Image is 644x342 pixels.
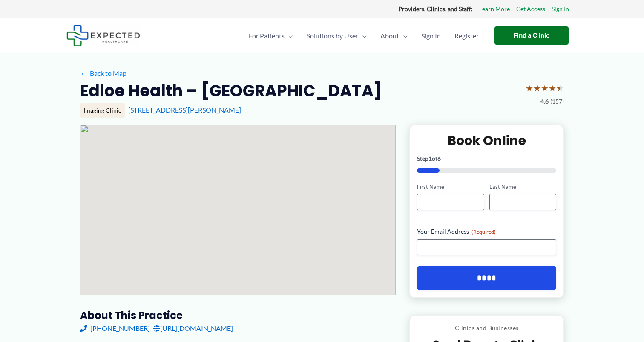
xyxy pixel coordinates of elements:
a: [PHONE_NUMBER] [80,322,150,335]
span: For Patients [249,21,285,51]
a: Register [448,21,486,51]
p: Step of [417,156,556,162]
span: Register [454,21,479,51]
span: (Required) [471,229,496,235]
span: ★ [526,80,533,96]
strong: Providers, Clinics, and Staff: [398,5,473,12]
a: ←Back to Map [80,67,126,80]
label: Last Name [489,183,556,191]
span: Sign In [421,21,441,51]
nav: Primary Site Navigation [242,21,486,51]
h3: About this practice [80,309,396,322]
h2: Book Online [417,132,556,149]
a: For PatientsMenu Toggle [242,21,300,51]
a: Learn More [479,3,510,14]
a: Solutions by UserMenu Toggle [300,21,374,51]
span: ← [80,69,88,77]
span: ★ [533,80,541,96]
span: 6 [437,155,441,162]
img: Expected Healthcare Logo - side, dark font, small [66,25,140,46]
span: About [380,21,399,51]
a: AboutMenu Toggle [374,21,414,51]
a: Sign In [414,21,448,51]
span: ★ [556,80,564,96]
div: Imaging Clinic [80,103,125,118]
label: Your Email Address [417,227,556,236]
a: Get Access [516,3,545,14]
span: ★ [541,80,549,96]
span: Menu Toggle [285,21,293,51]
span: ★ [549,80,556,96]
span: 1 [428,155,432,162]
p: Clinics and Businesses [417,322,557,333]
span: Menu Toggle [399,21,408,51]
label: First Name [417,183,484,191]
span: (157) [550,96,564,107]
span: Solutions by User [307,21,358,51]
span: 4.6 [540,96,549,107]
a: [STREET_ADDRESS][PERSON_NAME] [128,106,241,114]
a: Find a Clinic [494,26,569,45]
a: Sign In [552,3,569,14]
a: [URL][DOMAIN_NAME] [153,322,233,335]
h2: Edloe Health – [GEOGRAPHIC_DATA] [80,80,382,101]
span: Menu Toggle [358,21,367,51]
